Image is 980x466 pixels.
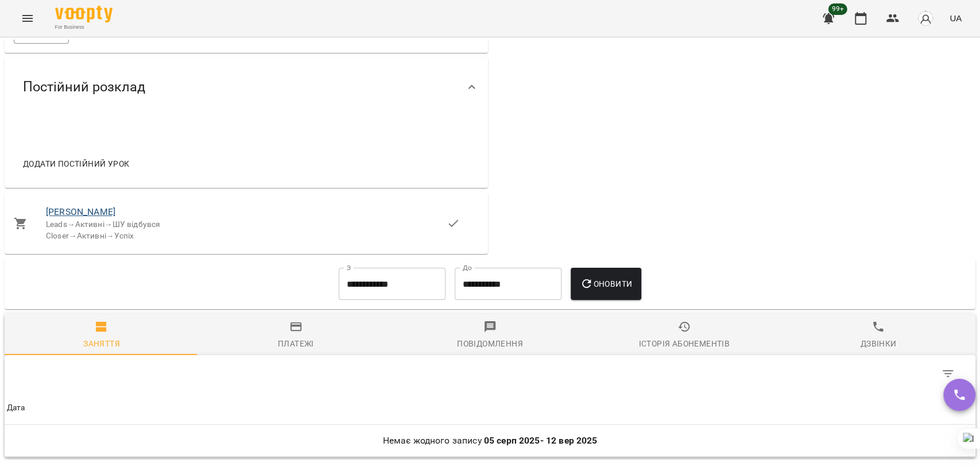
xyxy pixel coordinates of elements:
div: Постійний розклад [5,57,488,117]
span: Дата [7,401,973,415]
div: Table Toolbar [5,355,975,392]
button: Оновити [571,268,641,300]
div: Closer Активні Успіх [46,230,447,242]
button: Menu [14,5,41,32]
div: Історія абонементів [638,337,729,351]
img: Voopty Logo [55,6,113,22]
span: → [69,231,77,240]
div: Платежі [278,337,314,351]
div: Sort [7,401,25,415]
b: 05 серп 2025 - 12 вер 2025 [484,435,598,446]
p: Немає жодного запису [7,434,973,448]
a: [PERSON_NAME] [46,206,115,217]
span: → [67,219,75,229]
span: Постійний розклад [23,78,145,96]
button: Додати постійний урок [18,153,134,174]
div: Дзвінки [861,337,897,351]
span: For Business [55,24,113,31]
img: avatar_s.png [917,10,933,26]
span: 99+ [828,3,847,15]
button: UA [945,7,966,29]
div: Дата [7,401,25,415]
div: Leads Активні ШУ відбувся [46,219,447,230]
span: → [106,231,114,240]
span: UA [950,12,962,24]
div: Повідомлення [457,337,523,351]
span: Додати постійний урок [23,157,129,171]
span: Оновити [580,277,632,291]
span: → [104,219,113,229]
div: Заняття [83,337,120,351]
button: Фільтр [934,360,962,387]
